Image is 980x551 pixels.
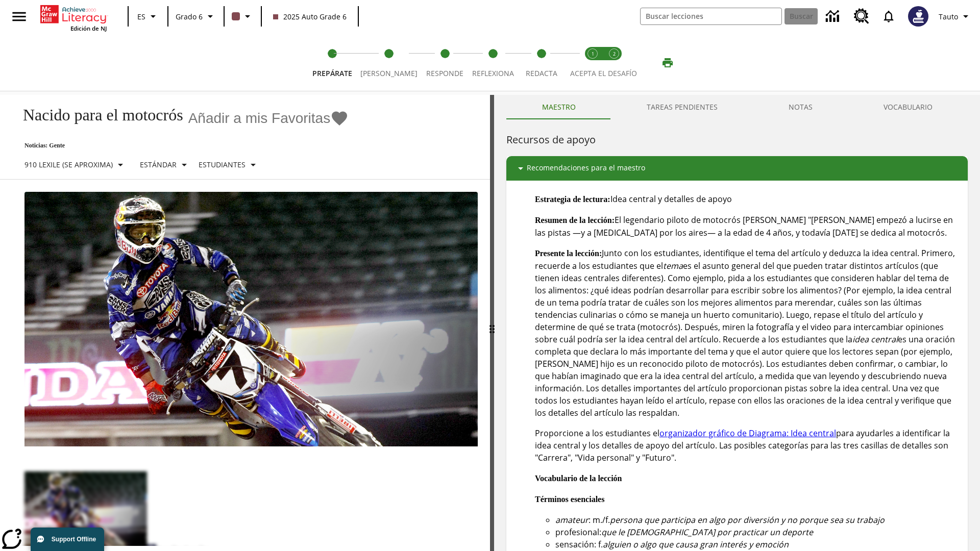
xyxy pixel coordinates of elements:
button: El color de la clase es café oscuro. Cambiar el color de la clase. [228,7,258,26]
span: Añadir a mis Favoritas [188,110,331,127]
em: amateur [555,514,589,525]
p: Proporcione a los estudiantes el para ayudarles a identificar la idea central y los detalles de a... [535,427,960,464]
button: Acepta el desafío contesta step 2 of 2 [599,35,629,91]
button: VOCABULARIO [848,95,968,119]
em: que le [DEMOGRAPHIC_DATA] por practicar un deporte [601,527,813,538]
div: Portada [40,3,107,32]
span: [PERSON_NAME] [360,68,418,78]
span: ES [137,11,145,22]
button: Responde step 3 of 5 [418,35,472,91]
span: 2025 Auto Grade 6 [273,11,347,22]
button: Añadir a mis Favoritas - Nacido para el motocrós [188,109,349,127]
button: Grado: Grado 6, Elige un grado [171,7,220,26]
p: Recomendaciones para el maestro [527,162,645,174]
button: Imprimir [651,54,684,72]
strong: Resumen de la lección: [535,216,615,224]
img: El corredor de motocrós James Stewart vuela por los aires en su motocicleta de montaña [24,192,478,447]
strong: Estrategia de lectura: [535,195,610,204]
span: Support Offline [52,536,96,543]
span: Grado 6 [176,11,203,22]
a: Centro de información [820,3,848,31]
button: Lee step 2 of 5 [352,35,426,91]
strong: Vocabulario de la lección [535,474,622,483]
div: activity [494,95,980,551]
p: Estándar [140,159,177,170]
text: 2 [613,51,616,57]
em: tema [663,260,683,271]
em: alguien o algo que causa gran interés y emoción [603,539,789,550]
span: Prepárate [312,68,352,78]
button: Lenguaje: ES, Selecciona un idioma [132,7,164,26]
span: Redacta [526,68,557,78]
p: Noticias: Gente [12,142,349,149]
span: Edición de NJ [70,24,107,32]
p: Estudiantes [199,159,246,170]
button: Tipo de apoyo, Estándar [136,156,194,174]
div: Pulsa la tecla de intro o la barra espaciadora y luego presiona las flechas de derecha e izquierd... [490,95,494,551]
button: Redacta step 5 of 5 [514,35,569,91]
button: Maestro [506,95,611,119]
li: profesional: [555,526,960,538]
button: Perfil/Configuración [935,7,976,26]
text: 1 [592,51,594,57]
span: Responde [426,68,463,78]
p: Idea central y detalles de apoyo [535,193,960,206]
a: Notificaciones [875,3,902,30]
div: Instructional Panel Tabs [506,95,968,119]
button: Prepárate step 1 of 5 [304,35,360,91]
button: Seleccione Lexile, 910 Lexile (Se aproxima) [20,156,131,174]
button: Support Offline [31,528,104,551]
div: Recomendaciones para el maestro [506,156,968,181]
span: Tauto [939,11,958,22]
strong: Términos esenciales [535,495,604,504]
li: sensación: f. [555,538,960,550]
p: Junto con los estudiantes, identifique el tema del artículo y deduzca la idea central. Primero, r... [535,247,960,419]
button: Acepta el desafío lee step 1 of 2 [578,35,607,91]
p: 910 Lexile (Se aproxima) [24,159,113,170]
h1: Nacido para el motocrós [12,106,183,124]
em: persona que participa en algo por diversión y no porque sea su trabajo [610,514,885,525]
a: organizador gráfico de Diagrama: Idea central [659,428,836,439]
img: Avatar [908,6,928,27]
span: ACEPTA EL DESAFÍO [570,68,637,78]
h6: Recursos de apoyo [506,132,968,148]
em: idea central [852,334,898,345]
button: Reflexiona step 4 of 5 [464,35,522,91]
strong: Presente la lección: [535,249,602,258]
button: TAREAS PENDIENTES [611,95,753,119]
input: Buscar campo [641,8,781,24]
li: : m./f. [555,514,960,526]
p: El legendario piloto de motocrós [PERSON_NAME] "[PERSON_NAME] empezó a lucirse en las pistas —y a... [535,214,960,239]
button: Seleccionar estudiante [194,156,263,174]
a: Centro de recursos, Se abrirá en una pestaña nueva. [848,3,875,30]
span: Reflexiona [472,68,514,78]
button: NOTAS [753,95,848,119]
button: Abrir el menú lateral [4,2,34,32]
button: Escoja un nuevo avatar [902,3,935,30]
